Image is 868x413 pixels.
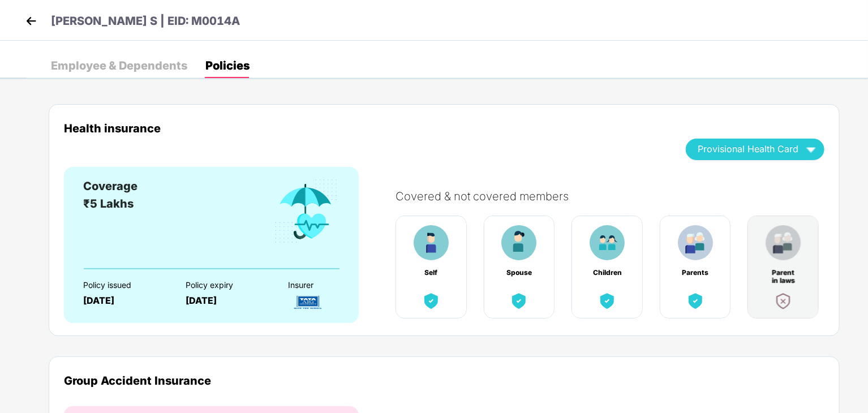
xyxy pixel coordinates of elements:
div: Policy issued [83,281,166,290]
div: Policies [205,60,250,71]
div: Parent in laws [768,269,798,277]
img: benefitCardImg [773,291,793,311]
div: Children [592,269,622,277]
div: Covered & not covered members [396,190,836,203]
div: Policy expiry [186,281,268,290]
img: benefitCardImg [590,225,625,260]
img: benefitCardImg [414,225,449,260]
div: Self [416,269,446,277]
img: benefitCardImg [509,291,529,311]
div: Spouse [504,269,534,277]
img: benefitCardImg [678,225,713,260]
div: [DATE] [83,295,166,306]
img: InsurerLogo [288,292,328,312]
span: ₹5 Lakhs [83,197,134,210]
span: Provisional Health Card [698,146,798,152]
p: [PERSON_NAME] S | EID: M0014A [51,12,240,30]
button: Provisional Health Card [686,139,824,160]
div: [DATE] [186,295,268,306]
div: Group Accident Insurance [64,374,824,387]
div: Employee & Dependents [51,60,187,71]
div: Coverage [83,178,137,195]
img: back [23,12,40,29]
img: benefitCardImg [766,225,801,260]
div: Health insurance [64,122,669,135]
img: benefitCardImg [597,291,617,311]
img: benefitCardImg [685,291,706,311]
img: wAAAAASUVORK5CYII= [801,139,821,159]
img: benefitCardImg [273,178,340,246]
div: Insurer [288,281,371,290]
div: Parents [681,269,710,277]
img: benefitCardImg [501,225,536,260]
img: benefitCardImg [421,291,441,311]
